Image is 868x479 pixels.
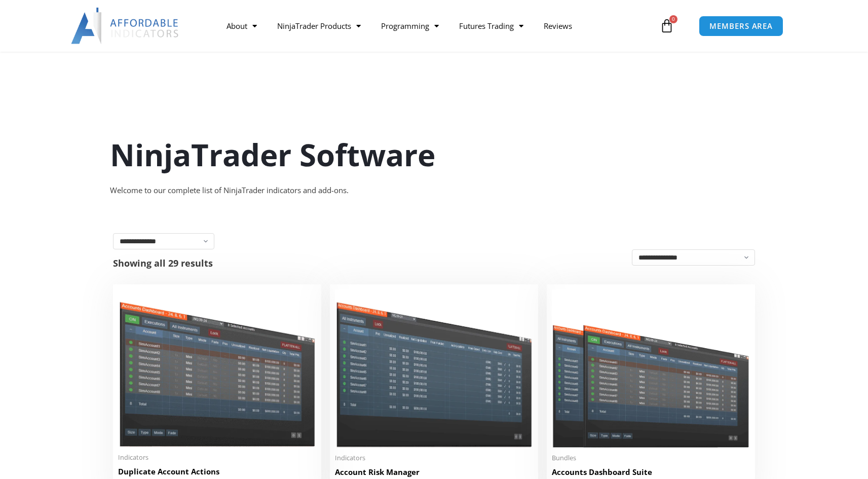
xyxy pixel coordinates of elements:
h2: Duplicate Account Actions [118,466,316,477]
a: About [216,14,267,38]
span: 0 [669,15,677,23]
span: Indicators [118,453,316,462]
div: Welcome to our complete list of NinjaTrader indicators and add-ons. [110,183,759,198]
a: Futures Trading [449,14,534,38]
a: Reviews [534,14,582,38]
span: Bundles [552,454,750,462]
a: 0 [645,11,689,41]
img: Accounts Dashboard Suite [552,289,750,448]
p: Showing all 29 results [113,259,213,268]
a: NinjaTrader Products [267,14,371,38]
nav: Menu [216,14,657,38]
h2: Accounts Dashboard Suite [552,467,750,477]
span: Indicators [335,454,533,462]
img: Account Risk Manager [335,289,533,447]
img: Duplicate Account Actions [118,289,316,447]
span: MEMBERS AREA [709,22,773,30]
h1: NinjaTrader Software [110,133,759,176]
a: Programming [371,14,449,38]
h2: Account Risk Manager [335,467,533,477]
select: Shop order [632,249,755,266]
a: MEMBERS AREA [699,16,783,36]
img: LogoAI | Affordable Indicators – NinjaTrader [71,8,180,44]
